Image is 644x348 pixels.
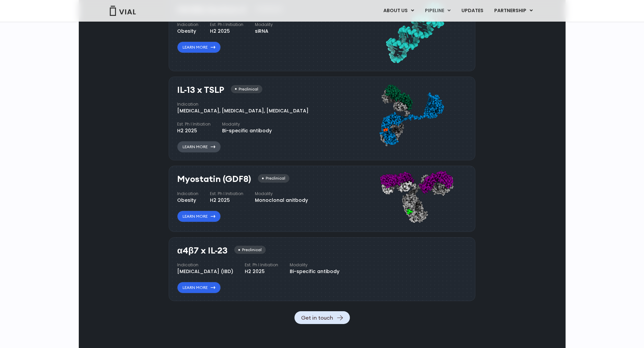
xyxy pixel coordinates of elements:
a: Get in touch [294,311,350,324]
h4: Modality [255,22,273,28]
img: Vial Logo [109,6,136,16]
div: Obesity [177,197,198,204]
h3: α4β7 x IL-23 [177,246,228,256]
h4: Est. Ph I Initiation [245,262,278,268]
h4: Modality [222,121,272,127]
a: PIPELINEMenu Toggle [420,5,456,17]
a: Learn More [177,141,221,153]
a: Learn More [177,211,221,222]
h4: Indication [177,101,309,107]
h4: Modality [290,262,339,268]
div: Preclinical [234,246,266,254]
a: ABOUT USMenu Toggle [378,5,419,17]
div: Preclinical [231,85,262,93]
div: H2 2025 [210,28,243,35]
h4: Est. Ph I Initiation [210,191,243,197]
a: PARTNERSHIPMenu Toggle [489,5,538,17]
div: H2 2025 [177,127,211,134]
a: Learn More [177,282,221,293]
div: siRNA [255,28,273,35]
a: UPDATES [456,5,488,17]
h4: Indication [177,191,198,197]
div: H2 2025 [210,197,243,204]
h4: Est. Ph I Initiation [210,22,243,28]
div: H2 2025 [245,268,278,275]
div: Bi-specific antibody [222,127,272,134]
div: [MEDICAL_DATA], [MEDICAL_DATA], [MEDICAL_DATA] [177,107,309,114]
div: Preclinical [258,174,289,183]
div: Monoclonal anitbody [255,197,308,204]
div: [MEDICAL_DATA] (IBD) [177,268,233,275]
h3: IL-13 x TSLP [177,85,224,95]
h4: Est. Ph I Initiation [177,121,211,127]
h4: Indication [177,262,233,268]
div: Obesity [177,28,198,35]
h4: Indication [177,22,198,28]
a: Learn More [177,42,221,53]
div: Bi-specific antibody [290,268,339,275]
h4: Modality [255,191,308,197]
h3: Myostatin (GDF8) [177,174,251,184]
